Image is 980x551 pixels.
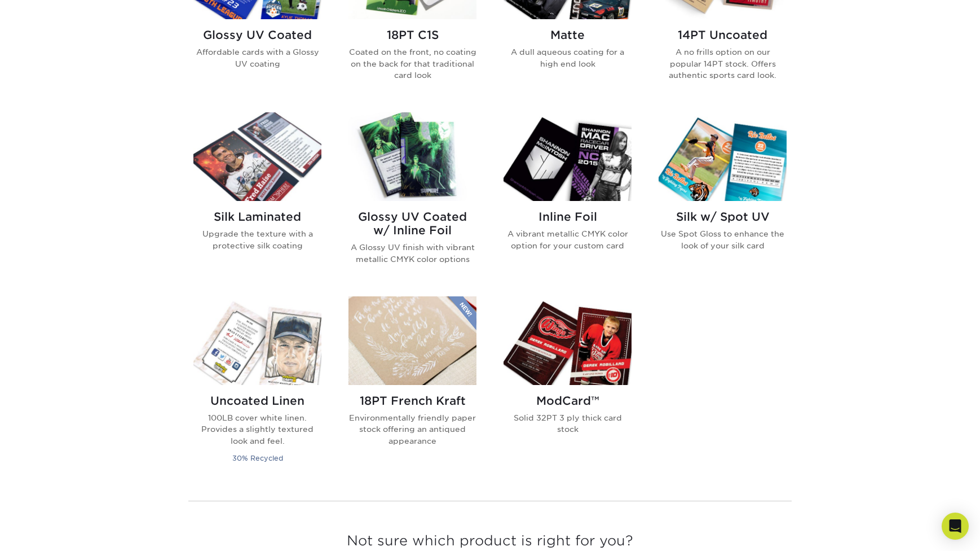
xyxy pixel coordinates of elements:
[504,296,632,385] img: ModCard™ Trading Cards
[193,46,321,69] p: Affordable cards with a Glossy UV coating
[659,28,787,42] h2: 14PT Uncoated
[504,112,632,283] a: Inline Foil Trading Cards Inline Foil A vibrant metallic CMYK color option for your custom card
[348,28,476,42] h2: 18PT C1S
[942,513,969,540] div: Open Intercom Messenger
[659,228,787,251] p: Use Spot Gloss to enhance the look of your silk card
[348,412,476,447] p: Environmentally friendly paper stock offering an antiqued appearance
[659,46,787,81] p: A no frills option on our popular 14PT stock. Offers authentic sports card look.
[504,394,632,408] h2: ModCard™
[193,28,321,42] h2: Glossy UV Coated
[504,210,632,224] h2: Inline Foil
[659,210,787,224] h2: Silk w/ Spot UV
[193,112,321,283] a: Silk Laminated Trading Cards Silk Laminated Upgrade the texture with a protective silk coating
[348,296,476,385] img: 18PT French Kraft Trading Cards
[504,228,632,251] p: A vibrant metallic CMYK color option for your custom card
[193,112,321,201] img: Silk Laminated Trading Cards
[348,112,476,201] img: Glossy UV Coated w/ Inline Foil Trading Cards
[504,46,632,69] p: A dull aqueous coating for a high end look
[193,296,321,478] a: Uncoated Linen Trading Cards Uncoated Linen 100LB cover white linen. Provides a slightly textured...
[193,296,321,385] img: Uncoated Linen Trading Cards
[504,28,632,42] h2: Matte
[232,454,283,462] small: 30% Recycled
[448,296,476,330] img: New Product
[504,296,632,478] a: ModCard™ Trading Cards ModCard™ Solid 32PT 3 ply thick card stock
[659,112,787,201] img: Silk w/ Spot UV Trading Cards
[348,242,476,265] p: A Glossy UV finish with vibrant metallic CMYK color options
[504,412,632,435] p: Solid 32PT 3 ply thick card stock
[348,112,476,283] a: Glossy UV Coated w/ Inline Foil Trading Cards Glossy UV Coated w/ Inline Foil A Glossy UV finish ...
[193,228,321,251] p: Upgrade the texture with a protective silk coating
[348,46,476,81] p: Coated on the front, no coating on the back for that traditional card look
[193,412,321,447] p: 100LB cover white linen. Provides a slightly textured look and feel.
[193,394,321,408] h2: Uncoated Linen
[348,210,476,237] h2: Glossy UV Coated w/ Inline Foil
[348,296,476,478] a: 18PT French Kraft Trading Cards 18PT French Kraft Environmentally friendly paper stock offering a...
[348,394,476,408] h2: 18PT French Kraft
[193,210,321,224] h2: Silk Laminated
[659,112,787,283] a: Silk w/ Spot UV Trading Cards Silk w/ Spot UV Use Spot Gloss to enhance the look of your silk card
[504,112,632,201] img: Inline Foil Trading Cards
